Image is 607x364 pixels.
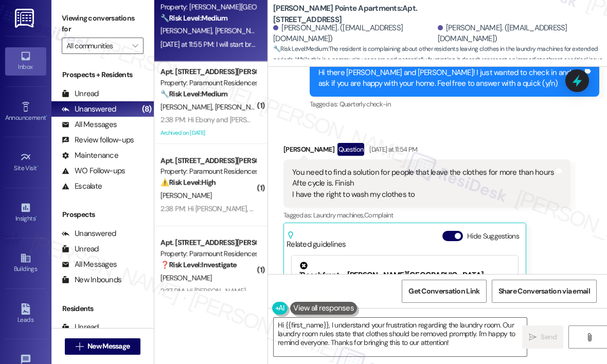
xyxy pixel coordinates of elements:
[299,262,510,325] div: 'Beachfront - [PERSON_NAME][GEOGRAPHIC_DATA] Apartments: Laundry room rules including timely remo...
[160,191,212,200] span: [PERSON_NAME]
[51,69,154,80] div: Prospects + Residents
[318,67,583,89] div: Hi there [PERSON_NAME] and [PERSON_NAME]! I just wanted to check in and ask if you are happy with...
[65,338,141,355] button: New Message
[132,42,138,50] i: 
[160,155,256,166] div: Apt. [STREET_ADDRESS][PERSON_NAME]
[62,135,134,145] div: Review follow-ups
[5,47,46,75] a: Inbox
[62,104,116,115] div: Unanswered
[160,178,216,187] strong: ⚠️ Risk Level: High
[62,150,118,161] div: Maintenance
[287,231,346,250] div: Related guidelines
[160,13,227,23] strong: 🔧 Risk Level: Medium
[215,26,319,35] span: [PERSON_NAME] [PERSON_NAME]
[215,102,266,112] span: [PERSON_NAME]
[337,143,365,156] div: Question
[402,280,486,303] button: Get Conversation Link
[292,167,554,200] div: You need to find a solution for people that leave the clothes for more than hours Afte cycle is. ...
[498,286,590,297] span: Share Conversation via email
[340,100,390,108] span: Quarterly check-in
[76,342,83,351] i: 
[160,89,227,98] strong: 🔧 Risk Level: Medium
[273,23,435,45] div: [PERSON_NAME]. ([EMAIL_ADDRESS][DOMAIN_NAME])
[62,181,102,192] div: Escalate
[367,144,417,155] div: [DATE] at 11:54 PM
[529,333,537,341] i: 
[283,143,570,159] div: [PERSON_NAME]
[66,38,127,54] input: All communities
[522,325,563,349] button: Send
[5,249,46,277] a: Buildings
[5,149,46,176] a: Site Visit •
[438,23,600,45] div: [PERSON_NAME]. ([EMAIL_ADDRESS][DOMAIN_NAME])
[46,113,47,120] span: •
[585,333,593,341] i: 
[5,300,46,328] a: Leads
[139,101,154,117] div: (8)
[160,40,368,49] div: [DATE] at 11:55 PM: I will start bringing people clothes out to wash mine
[160,166,256,177] div: Property: Paramount Residences
[62,322,99,333] div: Unread
[283,208,570,223] div: Tagged as:
[160,260,237,269] strong: ❓ Risk Level: Investigate
[62,119,117,130] div: All Messages
[467,231,519,242] label: Hide Suggestions
[62,166,125,176] div: WO Follow-ups
[273,44,607,88] span: : The resident is complaining about other residents leaving clothes in the laundry machines for e...
[62,88,99,99] div: Unread
[541,332,557,342] span: Send
[160,66,256,77] div: Apt. [STREET_ADDRESS][PERSON_NAME]
[159,126,257,139] div: Archived on [DATE]
[160,2,256,12] div: Property: [PERSON_NAME][GEOGRAPHIC_DATA] Apartments
[408,286,479,297] span: Get Conversation Link
[274,318,527,356] textarea: Hi {{first_name}}, I understand your frustration regarding the laundry room. Our laundry room rul...
[364,211,393,220] span: Complaint
[62,228,116,239] div: Unanswered
[51,303,154,314] div: Residents
[273,3,479,25] b: [PERSON_NAME] Pointe Apartments: Apt. [STREET_ADDRESS]
[492,280,597,303] button: Share Conversation via email
[62,259,117,270] div: All Messages
[5,199,46,227] a: Insights •
[62,10,144,38] label: Viewing conversations for
[310,97,599,112] div: Tagged as:
[160,273,212,282] span: [PERSON_NAME]
[87,341,130,352] span: New Message
[273,45,328,53] strong: 🔧 Risk Level: Medium
[51,209,154,220] div: Prospects
[160,238,256,248] div: Apt. [STREET_ADDRESS][PERSON_NAME]
[15,9,36,28] img: ResiDesk Logo
[62,275,121,285] div: New Inbounds
[313,211,364,220] span: Laundry machines ,
[62,244,99,254] div: Unread
[160,102,215,112] span: [PERSON_NAME]
[35,213,37,221] span: •
[160,26,215,35] span: [PERSON_NAME]
[160,78,256,88] div: Property: Paramount Residences
[160,248,256,259] div: Property: Paramount Residences
[37,163,39,170] span: •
